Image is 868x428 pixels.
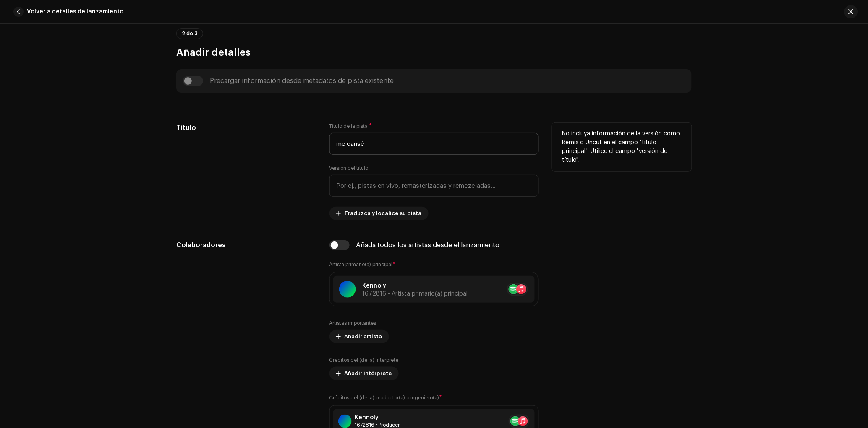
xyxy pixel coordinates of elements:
h5: Colaboradores [176,240,316,250]
small: Créditos del (de la) productor(a) o ingeniero(a) [329,395,439,400]
div: Kennoly [355,414,400,421]
button: Traduzca y localice su pista [329,207,429,220]
input: Ingrese el nombre de la pista [329,133,539,155]
p: Kennoly [363,282,468,291]
button: Añadir intérprete [329,367,399,380]
span: Traduzca y localice su pista [345,205,422,222]
span: Añadir intérprete [345,365,392,382]
span: 1672816 • Artista primario(a) principal [363,291,468,297]
label: Versión del título [329,165,369,171]
label: Artistas importantes [329,320,376,327]
label: Título de la pista [329,123,372,130]
button: Añadir artista [329,330,389,343]
div: Añada todos los artistas desde el lanzamiento [356,242,500,249]
label: Créditos del (de la) intérprete [329,357,399,363]
small: Artista primario(a) principal [329,262,393,267]
h3: Añadir detalles [176,46,692,59]
p: No incluya información de la versión como Remix o Uncut en el campo "título principal". Utilice e... [562,130,682,165]
span: Añadir artista [345,328,382,345]
h5: Título [176,123,316,133]
span: 2 de 3 [182,31,198,36]
input: Por ej., pistas en vivo, remasterizadas y remezcladas... [329,175,539,197]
